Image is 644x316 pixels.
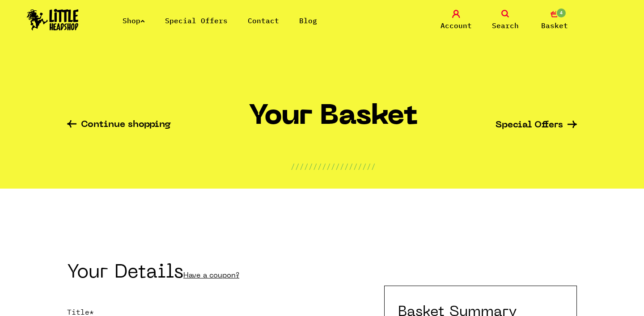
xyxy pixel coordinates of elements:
a: Contact [248,16,279,25]
a: Shop [123,16,145,25]
a: Special Offers [165,16,228,25]
a: Special Offers [496,121,577,130]
span: Basket [541,20,568,31]
span: 4 [556,8,567,18]
a: 4 Basket [532,10,577,31]
h1: Your Basket [249,101,418,139]
h2: Your Details [67,265,362,284]
img: Little Head Shop Logo [27,9,79,30]
a: Search [483,10,528,31]
a: Continue shopping [67,120,171,131]
span: Search [492,20,519,31]
p: /////////////////// [291,161,376,172]
a: Blog [299,16,317,25]
a: Have a coupon? [183,272,239,279]
span: Account [441,20,472,31]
